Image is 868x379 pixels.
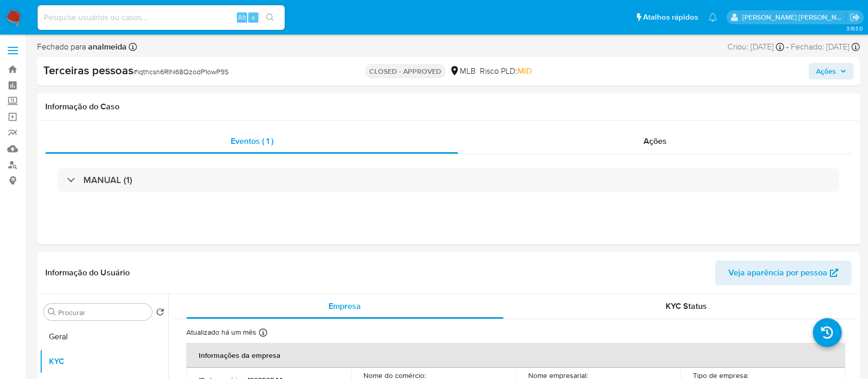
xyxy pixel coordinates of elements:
p: Atualizado há um mês [186,327,256,337]
b: Terceiras pessoas [43,62,133,78]
span: Ações [816,63,836,79]
div: Fechado: [DATE] [791,41,860,53]
button: Veja aparência por pessoa [715,260,852,285]
span: Fechado para [37,41,127,53]
span: Ações [644,135,667,147]
span: # iqthcsn6RIN68QzodP1owP9S [133,67,229,77]
button: Ações [809,63,854,79]
span: Atalhos rápidos [643,12,698,23]
button: Procurar [48,308,56,316]
span: KYC Status [666,300,707,312]
input: Procurar [58,308,148,317]
span: Empresa [328,300,361,312]
span: Eventos ( 1 ) [231,135,273,147]
b: analmeida [86,41,127,53]
button: KYC [40,349,168,374]
h1: Informação do Caso [45,102,852,112]
span: - [786,41,789,53]
div: MANUAL (1) [58,168,839,192]
h3: MANUAL (1) [83,174,132,186]
a: Sair [849,12,860,23]
p: anna.almeida@mercadopago.com.br [742,12,846,22]
a: Notificações [708,13,717,22]
button: Geral [40,324,168,349]
div: Criou: [DATE] [727,41,784,53]
span: Alt [238,12,246,22]
input: Pesquise usuários ou casos... [38,11,285,24]
span: MID [517,65,532,77]
div: MLB [449,65,476,77]
span: Veja aparência por pessoa [728,260,827,285]
button: Retornar ao pedido padrão [156,308,164,319]
button: search-icon [259,10,281,25]
th: Informações da empresa [186,343,845,368]
p: CLOSED - APPROVED [365,64,445,78]
span: Risco PLD: [480,65,532,77]
span: s [252,12,255,22]
h1: Informação do Usuário [45,268,130,278]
